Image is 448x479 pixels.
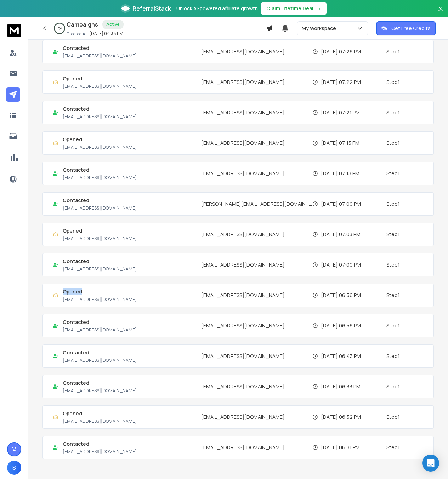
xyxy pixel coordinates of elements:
[63,84,137,89] p: [EMAIL_ADDRESS][DOMAIN_NAME]
[302,25,339,32] p: My Workspace
[321,170,359,177] p: [DATE] 07:13 PM
[201,139,285,147] p: [EMAIL_ADDRESS][DOMAIN_NAME]
[261,2,327,15] button: Claim Lifetime Deal→
[201,261,285,268] p: [EMAIL_ADDRESS][DOMAIN_NAME]
[63,53,137,59] p: [EMAIL_ADDRESS][DOMAIN_NAME]
[63,197,137,204] h1: Contacted
[58,26,62,30] p: 0 %
[201,414,285,421] p: [EMAIL_ADDRESS][DOMAIN_NAME]
[321,322,361,329] p: [DATE] 06:56 PM
[201,322,285,329] p: [EMAIL_ADDRESS][DOMAIN_NAME]
[63,45,137,52] h1: Contacted
[321,261,361,268] p: [DATE] 07:00 PM
[386,414,400,421] p: Step 1
[321,48,361,55] p: [DATE] 07:26 PM
[63,349,137,356] h1: Contacted
[63,440,137,447] h1: Contacted
[201,231,285,238] p: [EMAIL_ADDRESS][DOMAIN_NAME]
[67,31,88,37] p: Created At:
[201,170,285,177] p: [EMAIL_ADDRESS][DOMAIN_NAME]
[63,388,137,394] p: [EMAIL_ADDRESS][DOMAIN_NAME]
[63,418,137,424] p: [EMAIL_ADDRESS][DOMAIN_NAME]
[63,288,137,295] h1: Opened
[7,461,21,475] button: S
[386,322,400,329] p: Step 1
[376,21,436,35] button: Get Free Credits
[102,20,124,29] div: Active
[321,231,361,238] p: [DATE] 07:03 PM
[201,353,285,360] p: [EMAIL_ADDRESS][DOMAIN_NAME]
[63,236,137,241] p: [EMAIL_ADDRESS][DOMAIN_NAME]
[201,109,285,116] p: [EMAIL_ADDRESS][DOMAIN_NAME]
[63,227,137,234] h1: Opened
[386,79,400,86] p: Step 1
[67,20,98,29] h1: Campaigns
[132,4,171,13] span: ReferralStack
[422,455,439,472] div: Open Intercom Messenger
[316,5,321,12] span: →
[391,25,431,32] p: Get Free Credits
[201,79,285,86] p: [EMAIL_ADDRESS][DOMAIN_NAME]
[63,136,137,143] h1: Opened
[321,79,361,86] p: [DATE] 07:22 PM
[63,380,137,387] h1: Contacted
[201,292,285,299] p: [EMAIL_ADDRESS][DOMAIN_NAME]
[321,383,361,390] p: [DATE] 06:33 PM
[201,383,285,390] p: [EMAIL_ADDRESS][DOMAIN_NAME]
[63,205,137,211] p: [EMAIL_ADDRESS][DOMAIN_NAME]
[201,444,285,451] p: [EMAIL_ADDRESS][DOMAIN_NAME]
[63,410,137,417] h1: Opened
[321,139,359,147] p: [DATE] 07:13 PM
[386,444,400,451] p: Step 1
[321,414,361,421] p: [DATE] 06:32 PM
[386,170,400,177] p: Step 1
[386,383,400,390] p: Step 1
[386,139,400,147] p: Step 1
[63,258,137,265] h1: Contacted
[63,75,137,82] h1: Opened
[63,166,137,173] h1: Contacted
[386,200,400,207] p: Step 1
[176,5,258,12] p: Unlock AI-powered affiliate growth
[386,48,400,55] p: Step 1
[63,266,137,272] p: [EMAIL_ADDRESS][DOMAIN_NAME]
[63,144,137,150] p: [EMAIL_ADDRESS][DOMAIN_NAME]
[321,292,361,299] p: [DATE] 06:56 PM
[201,48,285,55] p: [EMAIL_ADDRESS][DOMAIN_NAME]
[386,261,400,268] p: Step 1
[386,292,400,299] p: Step 1
[63,327,137,333] p: [EMAIL_ADDRESS][DOMAIN_NAME]
[63,297,137,302] p: [EMAIL_ADDRESS][DOMAIN_NAME]
[63,358,137,363] p: [EMAIL_ADDRESS][DOMAIN_NAME]
[436,4,445,21] button: Close banner
[63,319,137,326] h1: Contacted
[321,200,361,207] p: [DATE] 07:09 PM
[386,231,400,238] p: Step 1
[89,31,123,36] p: [DATE] 04:38 PM
[386,353,400,360] p: Step 1
[321,444,360,451] p: [DATE] 06:31 PM
[63,449,137,455] p: [EMAIL_ADDRESS][DOMAIN_NAME]
[386,109,400,116] p: Step 1
[63,114,137,120] p: [EMAIL_ADDRESS][DOMAIN_NAME]
[321,353,361,360] p: [DATE] 06:43 PM
[201,200,312,207] p: [PERSON_NAME][EMAIL_ADDRESS][DOMAIN_NAME]
[321,109,360,116] p: [DATE] 07:21 PM
[63,106,137,113] h1: Contacted
[63,175,137,181] p: [EMAIL_ADDRESS][DOMAIN_NAME]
